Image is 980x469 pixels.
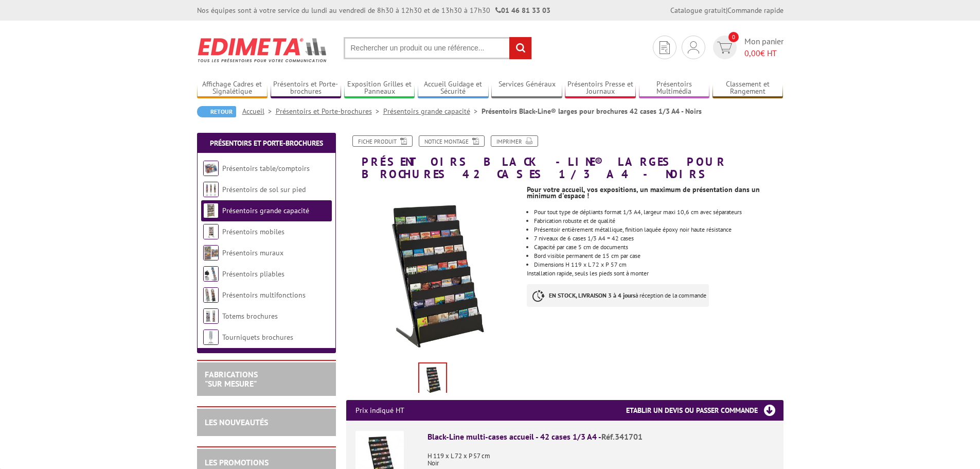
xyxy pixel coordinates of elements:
[727,6,783,15] a: Commande rapide
[197,5,550,15] div: Nos équipes sont à votre service du lundi au vendredi de 8h30 à 12h30 et de 13h30 à 17h30
[601,431,643,442] span: Réf.341701
[688,41,699,54] img: devis rapide
[549,291,635,299] strong: EN STOCK, LIVRAISON 3 à 4 jours
[222,206,309,215] a: Présentoirs grande capacité
[344,37,532,59] input: Rechercher un produit ou une référence...
[626,400,783,421] h3: Etablir un devis ou passer commande
[352,135,413,147] a: Fiche produit
[710,36,783,59] a: devis rapide 0 Mon panier 0,00€ HT
[534,209,783,215] li: Pour tout type de dépliants format 1/3 A4, largeur maxi 10,6 cm avec séparateurs
[205,457,269,467] a: LES PROMOTIONS
[242,107,276,116] a: Accueil
[197,106,236,117] a: Retour
[728,32,739,42] span: 0
[744,36,783,59] span: Mon panier
[534,235,783,241] li: 7 niveaux de 6 cases 1/3 A4 = 42 cases
[744,48,760,58] span: 0,00
[527,284,709,307] p: à réception de la commande
[276,107,383,116] a: Présentoirs et Porte-brochures
[670,6,726,15] a: Catalogue gratuit
[491,80,562,97] a: Services Généraux
[495,6,550,15] strong: 01 46 81 33 03
[527,185,760,200] strong: Pour votre accueil, vos expositions, un maximum de présentation dans un minimum d'espace !
[222,333,293,342] a: Tourniquets brochures
[419,363,446,395] img: presentoirs_grande_capacite_341701.jpg
[534,244,783,250] li: Capacité par case 5 cm de documents
[203,329,219,345] img: Tourniquets brochures
[197,31,328,69] img: Edimeta
[197,80,268,97] a: Affichage Cadres et Signalétique
[534,227,783,233] li: Présentoir entièrement métallique, finition laquée époxy noir haute résistance
[509,37,531,59] input: rechercher
[534,262,783,268] li: Dimensions H 119 x L 72 x P 57 cm
[203,266,219,282] img: Présentoirs pliables
[491,135,538,147] a: Imprimer
[427,445,774,467] p: H 119 x L 72 x P 57 cm Noir
[210,138,323,148] a: Présentoirs et Porte-brochures
[344,80,415,97] a: Exposition Grilles et Panneaux
[222,269,284,279] a: Présentoirs pliables
[383,107,482,116] a: Présentoirs grande capacité
[744,47,783,59] span: € HT
[222,185,306,194] a: Présentoirs de sol sur pied
[717,42,732,54] img: devis rapide
[670,5,783,15] div: |
[534,253,783,259] li: Bord visible permanent de 15 cm par case
[482,106,702,116] li: Présentoirs Black-Line® larges pour brochures 42 cases 1/3 A4 - Noirs
[222,311,278,321] a: Totems brochures
[418,80,489,97] a: Accueil Guidage et Sécurité
[205,369,258,389] a: FABRICATIONS"Sur Mesure"
[203,161,219,176] img: Présentoirs table/comptoirs
[660,41,670,54] img: devis rapide
[639,80,710,97] a: Présentoirs Multimédia
[527,180,791,317] div: Installation rapide, seuls les pieds sont à monter
[203,308,219,324] img: Totems brochures
[427,431,774,443] div: Black-Line multi-cases accueil - 42 cases 1/3 A4 -
[346,185,520,359] img: presentoirs_grande_capacite_341701.jpg
[222,227,284,236] a: Présentoirs mobiles
[419,135,485,147] a: Notice Montage
[222,248,283,257] a: Présentoirs muraux
[205,417,268,427] a: LES NOUVEAUTÉS
[534,218,783,224] li: Fabrication robuste et de qualité
[203,287,219,303] img: Présentoirs multifonctions
[222,164,310,173] a: Présentoirs table/comptoirs
[565,80,636,97] a: Présentoirs Presse et Journaux
[203,203,219,218] img: Présentoirs grande capacité
[203,224,219,239] img: Présentoirs mobiles
[712,80,783,97] a: Classement et Rangement
[222,290,306,300] a: Présentoirs multifonctions
[355,400,404,421] p: Prix indiqué HT
[203,245,219,260] img: Présentoirs muraux
[338,135,791,180] h1: Présentoirs Black-Line® larges pour brochures 42 cases 1/3 A4 - Noirs
[203,182,219,197] img: Présentoirs de sol sur pied
[271,80,342,97] a: Présentoirs et Porte-brochures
